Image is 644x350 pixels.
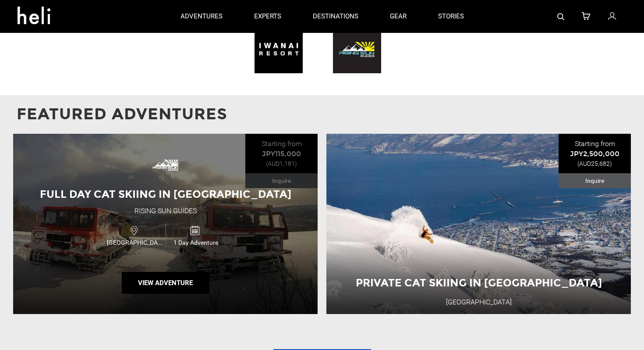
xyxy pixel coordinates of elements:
div: Rising Sun Guides [134,206,197,216]
img: b42dc30c5a3f3bbb55c67b877aded823.png [333,25,390,73]
p: destinations [313,12,358,21]
img: search-bar-icon.svg [557,13,564,20]
span: [GEOGRAPHIC_DATA] [105,238,166,247]
p: adventures [180,12,223,21]
img: images [148,147,183,182]
p: Featured Adventures [17,103,627,125]
button: View Adventure [122,272,209,294]
img: d4d51e56ba51b71ae92b8dc13b1be08e.png [255,25,311,73]
span: 1 Day Adventure [166,238,226,247]
p: experts [254,12,281,21]
span: Full Day Cat Skiing in [GEOGRAPHIC_DATA] [40,188,291,200]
